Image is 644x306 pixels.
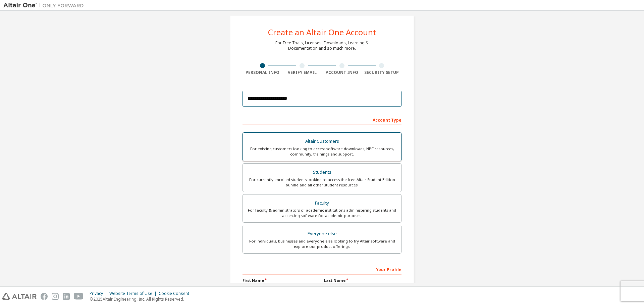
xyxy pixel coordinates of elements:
[3,2,87,9] img: Altair One
[247,238,397,249] div: For individuals, businesses and everyone else looking to try Altair software and explore our prod...
[268,28,376,36] div: Create an Altair One Account
[247,208,397,218] div: For faculty & administrators of academic institutions administering students and accessing softwa...
[109,291,159,296] div: Website Terms of Use
[159,291,193,296] div: Cookie Consent
[243,70,282,75] div: Personal Info
[2,293,37,300] img: altair_logo.svg
[247,137,397,146] div: Altair Customers
[247,229,397,238] div: Everyone else
[247,177,397,188] div: For currently enrolled students looking to access the free Altair Student Edition bundle and all ...
[247,168,397,177] div: Students
[63,293,70,300] img: linkedin.svg
[243,114,401,125] div: Account Type
[247,146,397,157] div: For existing customers looking to access software downloads, HPC resources, community, trainings ...
[41,293,48,300] img: facebook.svg
[90,291,109,296] div: Privacy
[324,278,401,283] label: Last Name
[282,70,322,75] div: Verify Email
[90,296,193,302] p: © 2025 Altair Engineering, Inc. All Rights Reserved.
[322,70,362,75] div: Account Info
[243,278,320,283] label: First Name
[275,40,369,51] div: For Free Trials, Licenses, Downloads, Learning & Documentation and so much more.
[52,293,59,300] img: instagram.svg
[243,264,401,274] div: Your Profile
[247,199,397,208] div: Faculty
[362,70,402,75] div: Security Setup
[74,293,84,300] img: youtube.svg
